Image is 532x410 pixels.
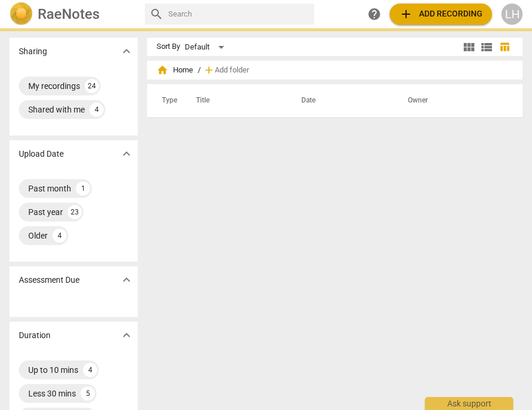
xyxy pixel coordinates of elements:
span: home [157,64,168,76]
h2: RaeNotes [38,6,99,22]
div: Default [185,38,228,57]
span: Home [157,64,193,76]
div: Sort By [157,42,180,51]
div: 5 [81,386,95,401]
button: Show more [118,326,135,344]
span: add [399,7,413,21]
span: help [367,7,381,21]
span: expand_more [119,273,134,287]
th: Owner [394,84,510,117]
span: Add recording [399,7,483,21]
p: Assessment Due [19,274,79,286]
div: Older [28,230,48,242]
div: Past month [28,183,71,194]
button: Table view [496,38,513,56]
span: view_module [462,40,476,54]
div: 24 [85,79,99,93]
span: view_list [480,40,494,54]
div: 1 [76,181,90,196]
span: / [198,66,201,75]
span: expand_more [119,328,134,342]
span: search [149,7,164,21]
div: My recordings [28,80,80,92]
div: Up to 10 mins [28,364,78,376]
input: Search [168,5,310,24]
span: table_chart [499,41,510,52]
button: Show more [118,42,135,60]
span: add [203,64,215,76]
span: expand_more [119,44,134,58]
button: Upload [390,4,492,25]
a: Help [364,4,385,25]
span: expand_more [119,147,134,161]
div: Past year [28,206,63,218]
div: Ask support [425,397,513,410]
th: Type [152,84,182,117]
div: 4 [83,363,97,377]
div: 23 [68,205,82,219]
p: Duration [19,329,51,342]
div: 4 [89,102,104,117]
button: List view [478,38,496,56]
a: LogoRaeNotes [9,2,135,26]
th: Title [182,84,287,117]
button: Tile view [460,38,478,56]
div: Less 30 mins [28,388,76,399]
span: Add folder [215,66,249,75]
div: 4 [52,229,66,243]
div: Shared with me [28,104,85,115]
p: Sharing [19,45,47,58]
button: Show more [118,271,135,289]
img: Logo [9,2,33,26]
button: Show more [118,145,135,163]
p: Upload Date [19,148,64,160]
th: Date [287,84,394,117]
button: LH [501,4,523,25]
